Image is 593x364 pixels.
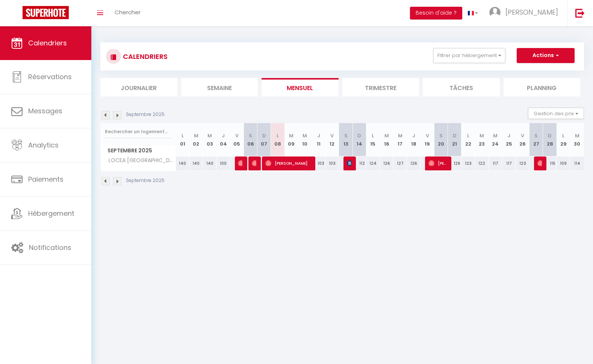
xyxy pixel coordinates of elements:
th: 11 [312,123,325,156]
img: Super Booking [23,6,69,19]
h3: CALENDRIERS [121,48,168,65]
abbr: J [317,132,320,139]
th: 10 [298,123,312,156]
div: 140 [203,156,216,170]
th: 02 [189,123,203,156]
abbr: M [384,132,389,139]
abbr: D [453,132,457,139]
span: Calendriers [28,38,67,48]
div: 122 [475,156,489,170]
abbr: S [344,132,348,139]
abbr: M [289,132,293,139]
th: 07 [257,123,271,156]
abbr: V [235,132,239,139]
li: Mensuel [262,78,339,96]
th: 05 [230,123,244,156]
abbr: D [262,132,266,139]
div: 123 [461,156,475,170]
abbr: M [303,132,307,139]
div: 140 [189,156,203,170]
th: 25 [502,123,516,156]
abbr: L [562,132,564,139]
th: 15 [366,123,380,156]
abbr: J [507,132,510,139]
li: Tâches [423,78,500,96]
span: LOCEA [GEOGRAPHIC_DATA] [102,156,177,165]
abbr: S [534,132,538,139]
th: 04 [216,123,230,156]
abbr: M [575,132,579,139]
div: 103 [325,156,339,170]
div: 123 [516,156,529,170]
img: logout [575,8,585,18]
span: Septembre 2025 [101,145,175,156]
input: Rechercher un logement... [105,125,171,138]
abbr: V [521,132,524,139]
abbr: M [194,132,198,139]
th: 06 [244,123,257,156]
span: [PERSON_NAME] [252,156,256,170]
th: 13 [339,123,352,156]
li: Semaine [181,78,258,96]
abbr: M [398,132,402,139]
abbr: V [330,132,334,139]
span: [PERSON_NAME] [265,156,310,170]
button: Filtrer par hébergement [433,48,505,63]
button: Ouvrir le widget de chat LiveChat [6,3,29,26]
th: 29 [557,123,570,156]
abbr: D [357,132,361,139]
abbr: L [182,132,184,139]
p: Septembre 2025 [126,111,165,118]
abbr: M [207,132,212,139]
img: ... [489,7,501,18]
div: 103 [312,156,325,170]
div: 112 [352,156,366,170]
div: 117 [502,156,516,170]
th: 19 [421,123,434,156]
div: 117 [489,156,502,170]
div: 126 [380,156,393,170]
span: [PERSON_NAME] [428,156,446,170]
div: 126 [407,156,421,170]
div: 140 [176,156,189,170]
button: Gestion des prix [528,108,584,119]
th: 20 [434,123,448,156]
th: 30 [570,123,584,156]
div: 100 [216,156,230,170]
abbr: L [372,132,374,139]
th: 14 [352,123,366,156]
div: 127 [393,156,407,170]
span: Messages [28,106,62,116]
th: 16 [380,123,393,156]
abbr: S [249,132,252,139]
th: 08 [271,123,284,156]
li: Planning [504,78,581,96]
div: 114 [570,156,584,170]
abbr: D [548,132,552,139]
th: 23 [475,123,489,156]
span: Paiements [28,174,64,184]
span: [PERSON_NAME] [238,156,242,170]
abbr: M [493,132,498,139]
th: 09 [284,123,298,156]
th: 28 [543,123,557,156]
li: Trimestre [342,78,419,96]
span: [PERSON_NAME] DE LA BOUVRIE [347,156,351,170]
p: Septembre 2025 [126,177,165,184]
span: [PERSON_NAME] [505,8,558,17]
th: 18 [407,123,421,156]
button: Actions [517,48,575,63]
abbr: M [480,132,484,139]
th: 22 [461,123,475,156]
abbr: L [277,132,279,139]
abbr: J [412,132,415,139]
th: 17 [393,123,407,156]
th: 01 [176,123,189,156]
th: 12 [325,123,339,156]
div: 115 [543,156,557,170]
th: 03 [203,123,216,156]
div: 126 [448,156,461,170]
li: Journalier [100,78,177,96]
abbr: L [467,132,469,139]
th: 21 [448,123,461,156]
